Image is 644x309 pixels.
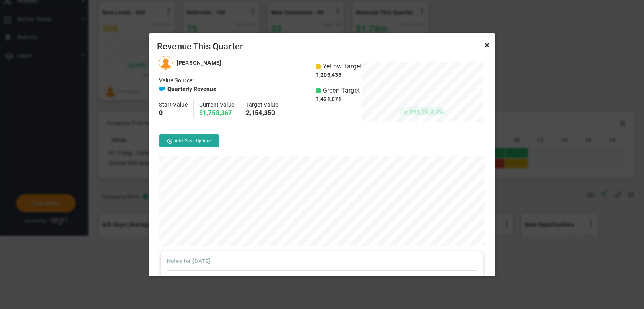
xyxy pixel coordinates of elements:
[157,41,487,52] span: Revenue This Quarter
[482,40,492,50] a: Close
[199,101,234,108] span: Current Value
[159,77,194,84] span: Value Source:
[159,134,219,147] button: Add Past Update
[177,59,221,66] h4: [PERSON_NAME]
[159,109,188,117] h4: 0
[159,85,165,92] span: Salesforce Enabled<br />Sandbox: Quarterly Revenue
[167,257,477,265] h3: Notes for [DATE]
[316,71,362,78] h4: 1,206,436
[316,95,362,103] h4: 1,421,871
[323,86,360,95] span: Green Target
[159,56,173,70] img: Tom Johnson
[199,109,234,117] h4: $1,758,367
[159,101,188,108] span: Start Value
[167,85,217,93] h4: Quarterly Revenue
[246,109,278,117] h4: 2,154,350
[323,62,362,71] span: Yellow Target
[246,101,278,108] span: Target Value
